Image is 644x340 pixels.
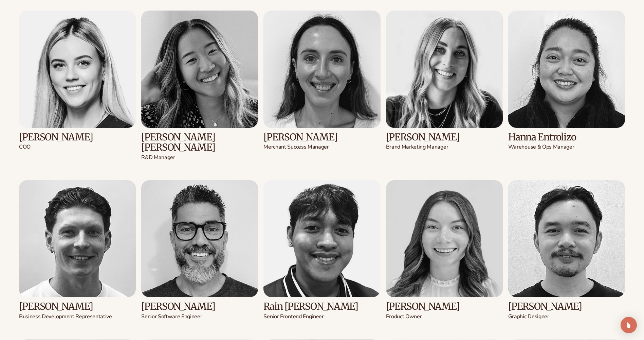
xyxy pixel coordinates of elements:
[508,180,625,297] img: Shopify Image 17
[263,143,380,151] p: Merchant Success Manager
[386,132,503,142] h3: [PERSON_NAME]
[508,313,625,320] p: Graphic Designer
[19,11,136,128] img: Shopify Image 8
[508,132,625,142] h3: Hanna Entrolizo
[508,301,625,312] h3: [PERSON_NAME]
[386,180,503,297] img: Shopify Image 16
[621,317,637,333] div: Open Intercom Messenger
[141,154,258,161] p: R&D Manager
[263,301,380,312] h3: Rain [PERSON_NAME]
[19,180,136,297] img: Shopify Image 13
[508,11,625,128] img: Shopify Image 12
[141,11,258,128] img: Shopify Image 9
[263,180,380,297] img: Shopify Image 15
[19,313,136,320] p: Business Development Representative
[263,11,380,128] img: Shopify Image 10
[263,313,380,320] p: Senior Frontend Engineer
[141,301,258,312] h3: [PERSON_NAME]
[141,132,258,153] h3: [PERSON_NAME] [PERSON_NAME]
[141,180,258,297] img: Shopify Image 14
[19,143,136,151] p: COO
[386,143,503,151] p: Brand Marketing Manager
[141,313,258,320] p: Senior Software Engineer
[19,132,136,142] h3: [PERSON_NAME]
[263,132,380,142] h3: [PERSON_NAME]
[386,313,503,320] p: Product Owner
[386,301,503,312] h3: [PERSON_NAME]
[508,143,625,151] p: Warehouse & Ops Manager
[19,301,136,312] h3: [PERSON_NAME]
[386,11,503,128] img: Shopify Image 11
